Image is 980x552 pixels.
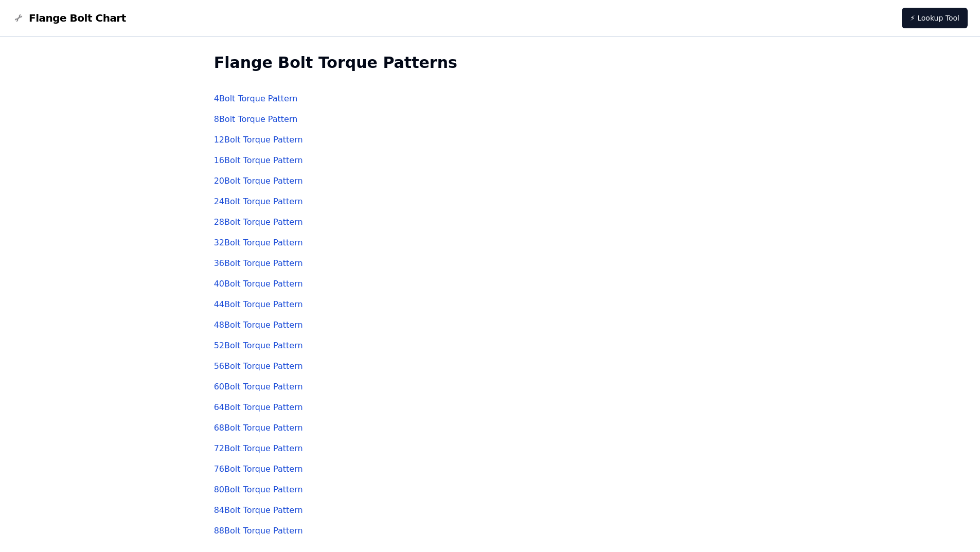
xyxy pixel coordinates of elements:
[12,11,126,25] a: Flange Bolt Chart LogoFlange Bolt Chart
[214,341,303,350] a: 52Bolt Torque Pattern
[214,423,303,433] a: 68Bolt Torque Pattern
[214,505,303,515] a: 84Bolt Torque Pattern
[214,176,303,186] a: 20Bolt Torque Pattern
[12,12,25,24] img: Flange Bolt Chart Logo
[214,94,298,103] a: 4Bolt Torque Pattern
[214,526,303,536] a: 88Bolt Torque Pattern
[214,135,303,145] a: 12Bolt Torque Pattern
[214,320,303,330] a: 48Bolt Torque Pattern
[214,238,303,247] a: 32Bolt Torque Pattern
[214,217,303,227] a: 28Bolt Torque Pattern
[214,402,303,412] a: 64Bolt Torque Pattern
[214,299,303,309] a: 44Bolt Torque Pattern
[214,54,767,72] h2: Flange Bolt Torque Patterns
[214,155,303,165] a: 16Bolt Torque Pattern
[29,11,126,25] span: Flange Bolt Chart
[214,114,298,124] a: 8Bolt Torque Pattern
[214,361,303,371] a: 56Bolt Torque Pattern
[214,464,303,474] a: 76Bolt Torque Pattern
[214,443,303,453] a: 72Bolt Torque Pattern
[214,279,303,289] a: 40Bolt Torque Pattern
[214,258,303,268] a: 36Bolt Torque Pattern
[214,485,303,494] a: 80Bolt Torque Pattern
[214,197,303,206] a: 24Bolt Torque Pattern
[902,8,968,28] a: ⚡ Lookup Tool
[214,382,303,391] a: 60Bolt Torque Pattern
